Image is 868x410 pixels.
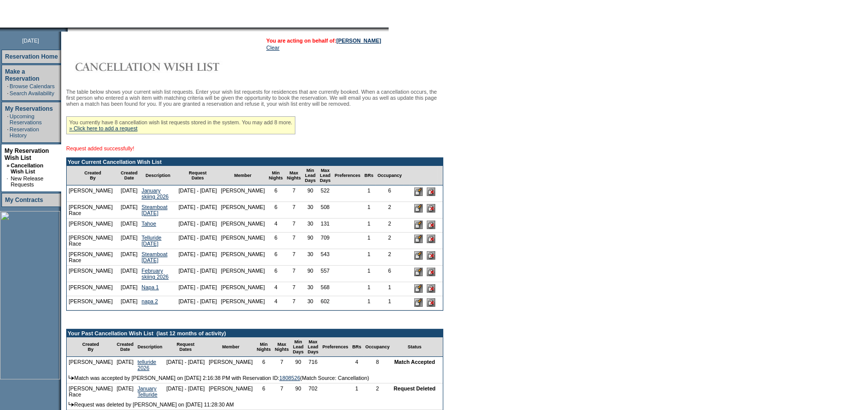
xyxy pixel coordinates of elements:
a: » Click here to add a request [69,125,137,131]
a: Clear [266,45,279,51]
td: 1 [363,233,376,249]
input: Delete this Request [427,187,435,196]
td: [PERSON_NAME] [219,249,267,266]
td: [PERSON_NAME] Race [67,383,115,399]
nobr: [DATE] - [DATE] [166,385,205,391]
td: 8 [364,357,392,373]
input: Edit this Request [414,298,423,307]
td: 30 [303,296,318,310]
input: Edit this Request [414,187,423,196]
td: 702 [305,383,320,399]
td: 90 [303,185,318,202]
td: 1 [376,296,404,310]
td: 30 [303,219,318,233]
td: 7 [285,282,303,296]
td: Min Lead Days [303,166,318,185]
td: Created By [67,166,119,185]
a: Tahoe [141,221,156,227]
nobr: Match Accepted [394,359,435,365]
td: [PERSON_NAME] [207,357,255,373]
a: napa 2 [141,298,158,304]
nobr: [DATE] - [DATE] [179,221,217,227]
span: Request added successfully! [66,145,134,151]
td: 6 [267,202,285,219]
td: 522 [318,185,333,202]
td: [PERSON_NAME] [67,282,119,296]
td: 7 [285,202,303,219]
td: [DATE] [119,249,140,266]
td: · [7,113,9,125]
td: 1 [363,266,376,282]
td: Preferences [320,337,351,357]
td: 4 [267,219,285,233]
td: [PERSON_NAME] [219,202,267,219]
a: Telluride [DATE] [141,235,161,247]
td: 1 [363,219,376,233]
td: Description [135,337,164,357]
img: Cancellation Wish List [66,57,267,77]
input: Delete this Request [427,284,435,293]
td: [PERSON_NAME] [67,357,115,373]
td: 6 [376,266,404,282]
td: [PERSON_NAME] [219,185,267,202]
a: Cancellation Wish List [11,162,43,174]
td: 6 [255,357,273,373]
td: Member [207,337,255,357]
img: arrow.gif [69,375,74,380]
nobr: [DATE] - [DATE] [179,204,217,210]
nobr: [DATE] - [DATE] [179,268,217,274]
a: Make a Reservation [5,68,40,82]
td: Request Dates [177,166,219,185]
td: 508 [318,202,333,219]
td: 6 [267,266,285,282]
td: BRs [363,166,376,185]
td: 90 [291,357,306,373]
td: 30 [303,249,318,266]
td: Max Lead Days [305,337,320,357]
td: · [7,90,9,96]
td: Max Nights [273,337,291,357]
td: 90 [291,383,306,399]
td: Description [139,166,177,185]
td: Status [392,337,438,357]
a: New Release Requests [11,175,43,187]
a: Napa 1 [141,284,158,290]
td: Request was deleted by [PERSON_NAME] on [DATE] 11:28:30 AM [67,399,443,410]
input: Delete this Request [427,204,435,213]
td: [PERSON_NAME] [219,219,267,233]
b: » [7,162,10,168]
td: Min Nights [255,337,273,357]
a: My Reservations [5,105,53,112]
a: January skiing 2026 [141,187,168,199]
td: 4 [267,282,285,296]
td: Match was accepted by [PERSON_NAME] on [DATE] 2:16:38 PM with Reservation ID: (Match Source: Canc... [67,373,443,383]
td: 6 [267,249,285,266]
td: 7 [273,357,291,373]
td: BRs [351,337,364,357]
span: [DATE] [22,38,39,44]
td: 1 [363,202,376,219]
a: telluride 2026 [137,359,156,371]
td: [PERSON_NAME] Race [67,249,119,266]
td: 2 [376,202,404,219]
input: Delete this Request [427,251,435,260]
td: Occupancy [376,166,404,185]
a: Reservation Home [5,53,58,60]
td: 7 [273,383,291,399]
td: 131 [318,219,333,233]
img: blank.gif [68,28,69,32]
div: You currently have 8 cancellation wish list requests stored in the system. You may add 8 more. [66,116,295,134]
td: 4 [267,296,285,310]
td: [DATE] [115,357,136,373]
td: [PERSON_NAME] [67,296,119,310]
td: 7 [285,185,303,202]
td: [DATE] [119,185,140,202]
td: [PERSON_NAME] [207,383,255,399]
input: Delete this Request [427,235,435,243]
td: [PERSON_NAME] [219,266,267,282]
td: 4 [351,357,364,373]
a: Browse Calendars [10,83,55,89]
input: Edit this Request [414,204,423,213]
td: [PERSON_NAME] Race [67,202,119,219]
td: 6 [376,185,404,202]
